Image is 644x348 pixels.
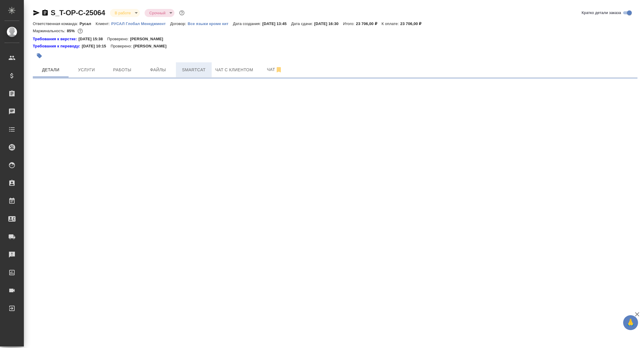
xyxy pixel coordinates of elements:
p: [DATE] 13:45 [262,21,291,26]
span: 🙏 [626,316,636,329]
span: Детали [36,66,65,74]
svg: Отписаться [275,66,282,73]
button: Срочный [148,10,167,16]
button: В работе [113,10,133,16]
p: 85% [67,29,76,33]
button: Скопировать ссылку [41,9,49,16]
div: Нажми, чтобы открыть папку с инструкцией [33,36,78,42]
p: К оплате: [382,21,400,26]
span: Кратко детали заказа [582,10,621,16]
button: Доп статусы указывают на важность/срочность заказа [178,9,186,17]
a: S_T-OP-C-25064 [51,9,105,17]
p: 23 706,00 ₽ [356,21,382,26]
p: [DATE] 15:38 [78,36,107,42]
p: Итого: [343,21,356,26]
span: Чат с клиентом [215,66,253,74]
div: Нажми, чтобы открыть папку с инструкцией [33,43,82,49]
p: Проверено: [107,36,130,42]
span: Работы [108,66,137,74]
button: Добавить тэг [33,49,46,62]
button: Скопировать ссылку для ЯМессенджера [33,9,40,16]
span: Чат [260,66,289,73]
button: 3000.00 RUB; [76,27,84,35]
p: Маржинальность: [33,29,67,33]
p: [DATE] 10:15 [82,43,111,49]
p: Проверено: [111,43,134,49]
a: Все языки кроме кит [188,21,233,26]
span: Файлы [144,66,172,74]
button: 🙏 [623,315,638,330]
p: Дата создания: [233,21,262,26]
p: Русал [80,21,96,26]
p: Клиент: [96,21,111,26]
p: РУСАЛ Глобал Менеджмент [111,21,170,26]
p: Договор: [170,21,188,26]
p: Ответственная команда: [33,21,80,26]
a: Требования к верстке: [33,36,78,42]
a: РУСАЛ Глобал Менеджмент [111,21,170,26]
p: Все языки кроме кит [188,21,233,26]
div: В работе [145,9,174,17]
p: 23 706,00 ₽ [400,21,426,26]
p: [PERSON_NAME] [133,43,171,49]
span: Услуги [72,66,101,74]
p: [DATE] 16:30 [314,21,343,26]
span: Smartcat [179,66,208,74]
a: Требования к переводу: [33,43,82,49]
p: Дата сдачи: [291,21,314,26]
p: [PERSON_NAME] [130,36,168,42]
div: В работе [110,9,140,17]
